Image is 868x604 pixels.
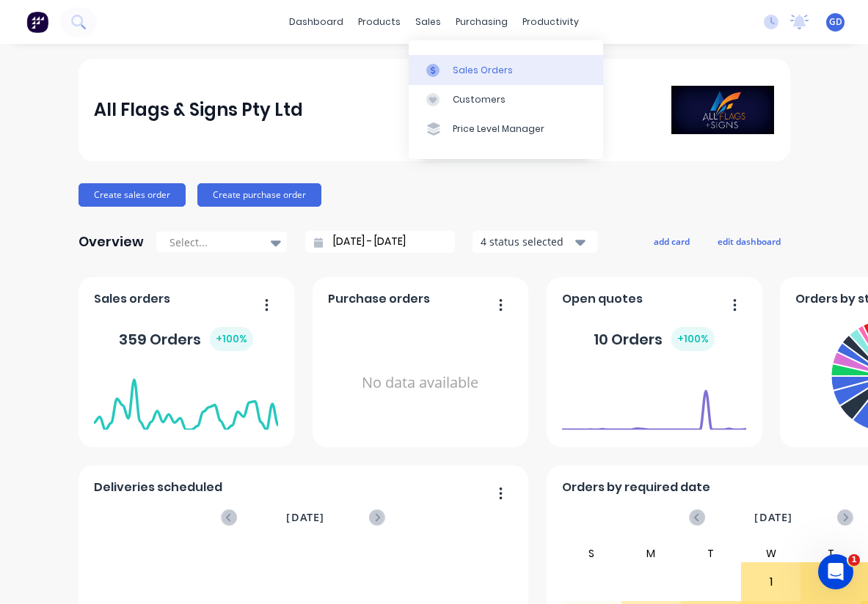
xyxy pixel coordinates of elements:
[26,11,48,33] img: Factory
[594,327,715,351] div: 10 Orders
[328,290,430,308] span: Purchase orders
[286,509,324,526] span: [DATE]
[829,15,842,29] span: GD
[409,85,603,114] a: Customers
[453,93,506,106] div: Customers
[801,564,860,600] div: 2
[409,55,603,84] a: Sales Orders
[210,327,253,351] div: + 100 %
[644,232,699,251] button: add card
[708,232,790,251] button: edit dashboard
[621,545,682,562] div: M
[448,11,515,33] div: purchasing
[818,554,853,589] iframe: Intercom live chat
[94,290,170,308] span: Sales orders
[515,11,586,33] div: productivity
[79,227,144,257] div: Overview
[681,545,741,562] div: T
[561,545,621,562] div: S
[408,11,448,33] div: sales
[351,11,408,33] div: products
[800,545,861,562] div: T
[481,234,573,249] div: 4 status selected
[453,122,544,136] div: Price Level Manager
[328,314,512,452] div: No data available
[671,327,715,351] div: + 100 %
[79,183,186,207] button: Create sales order
[453,64,513,77] div: Sales Orders
[742,564,800,600] div: 1
[197,183,321,207] button: Create purchase order
[282,11,351,33] a: dashboard
[741,545,801,562] div: W
[119,327,253,351] div: 359 Orders
[562,290,643,308] span: Open quotes
[473,231,597,253] button: 4 status selected
[94,95,303,125] div: All Flags & Signs Pty Ltd
[754,509,792,526] span: [DATE]
[409,114,603,144] a: Price Level Manager
[671,86,774,134] img: All Flags & Signs Pty Ltd
[848,554,860,566] span: 1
